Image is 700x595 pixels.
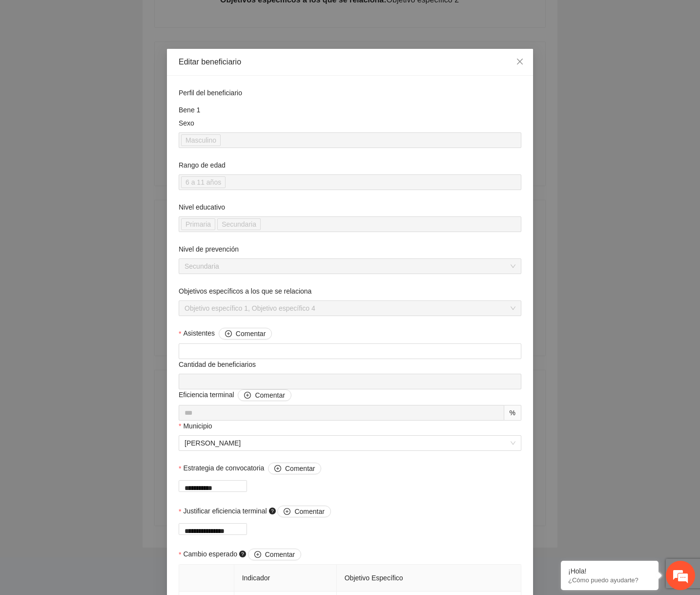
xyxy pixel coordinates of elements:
label: Nivel de prevención [179,244,239,255]
label: Nivel educativo [179,202,225,212]
span: Comentar [265,549,295,560]
span: Comentar [236,328,266,339]
span: Masculino [181,134,221,146]
th: Objetivo Específico [337,565,521,592]
span: 6 a 11 años [185,177,221,188]
span: Objetivo específico 1, Objetivo específico 4 [185,301,515,316]
button: Justificar eficiencia terminal question-circle [277,506,330,517]
div: % [504,405,521,421]
label: Municipio [179,421,212,431]
span: Justificar eficiencia terminal [183,506,330,517]
span: Primaria [185,219,211,230]
span: plus-circle [284,508,290,516]
span: Secundaria [222,219,256,230]
span: Cambio esperado [183,549,301,560]
div: Chatee con nosotros ahora [51,50,164,63]
span: Estrategia de convocatoria [183,463,321,474]
span: Comentar [285,463,315,474]
span: Estamos en línea. [57,130,135,229]
span: plus-circle [274,465,281,473]
div: Bene 1 [179,105,521,115]
span: 6 a 11 años [181,176,226,188]
span: Allende [185,436,515,450]
span: plus-circle [244,392,251,400]
button: Cambio esperado question-circle [248,549,301,560]
label: Sexo [179,118,194,128]
span: plus-circle [225,330,232,338]
span: Primaria [181,218,215,230]
span: Masculino [185,135,216,146]
div: Editar beneficiario [179,57,521,67]
button: Eficiencia terminal [238,389,291,401]
span: Eficiencia terminal [179,389,291,401]
span: Secundaria [185,259,515,274]
span: Asistentes [183,328,272,340]
label: Rango de edad [179,160,226,170]
button: Asistentes [219,328,272,340]
span: Secundaria [217,218,261,230]
button: Close [507,49,533,75]
div: ¡Hola! [568,567,651,575]
button: Estrategia de convocatoria [268,463,321,474]
span: question-circle [269,508,276,514]
span: Comentar [294,506,324,517]
th: Indicador [234,565,337,592]
span: Cantidad de beneficiarios [179,359,260,370]
label: Objetivos específicos a los que se relaciona [179,286,311,297]
span: Comentar [255,390,285,401]
span: close [516,58,524,65]
p: ¿Cómo puedo ayudarte? [568,576,651,584]
span: Perfil del beneficiario [179,87,246,98]
div: Minimizar ventana de chat en vivo [160,5,184,28]
span: question-circle [239,551,246,557]
textarea: Escriba su mensaje y pulse “Intro” [5,267,186,301]
span: plus-circle [254,551,261,559]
